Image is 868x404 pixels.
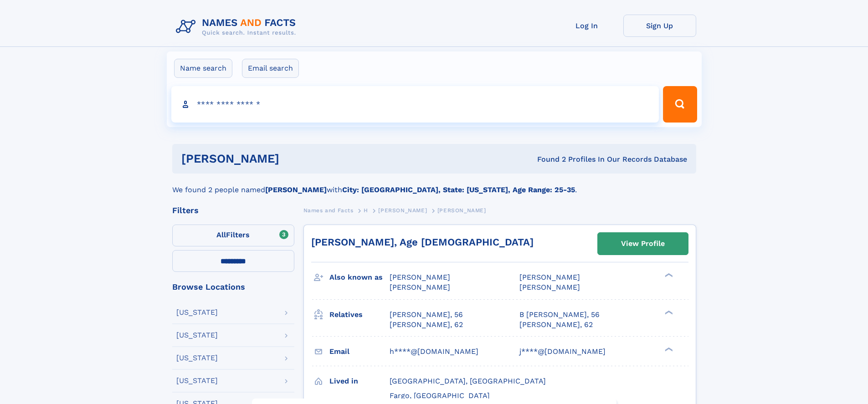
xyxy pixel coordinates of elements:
[390,310,463,320] a: [PERSON_NAME], 56
[378,205,427,216] a: [PERSON_NAME]
[172,206,294,215] div: Filters
[329,344,390,359] h3: Email
[519,320,593,330] a: [PERSON_NAME], 62
[663,272,673,278] div: ❯
[242,59,299,78] label: Email search
[390,283,450,291] span: [PERSON_NAME]
[621,233,665,254] div: View Profile
[174,59,232,78] label: Name search
[176,377,218,384] div: [US_STATE]
[663,86,697,123] button: Search Button
[623,15,696,37] a: Sign Up
[598,233,688,255] a: View Profile
[172,283,294,291] div: Browse Locations
[663,346,673,352] div: ❯
[408,154,687,164] div: Found 2 Profiles In Our Records Database
[172,174,696,195] div: We found 2 people named with .
[329,307,390,322] h3: Relatives
[519,283,580,291] span: [PERSON_NAME]
[437,207,486,214] span: [PERSON_NAME]
[303,205,354,216] a: Names and Facts
[216,230,226,239] span: All
[364,205,368,216] a: H
[311,236,534,248] a: [PERSON_NAME], Age [DEMOGRAPHIC_DATA]
[550,15,623,37] a: Log In
[176,309,218,316] div: [US_STATE]
[171,86,659,123] input: search input
[663,309,673,315] div: ❯
[378,207,427,214] span: [PERSON_NAME]
[181,153,408,164] h1: [PERSON_NAME]
[390,391,490,400] span: Fargo, [GEOGRAPHIC_DATA]
[329,373,390,389] h3: Lived in
[390,320,463,330] a: [PERSON_NAME], 62
[172,225,294,246] label: Filters
[329,270,390,285] h3: Also known as
[390,377,546,385] span: [GEOGRAPHIC_DATA], [GEOGRAPHIC_DATA]
[265,185,327,194] b: [PERSON_NAME]
[342,185,575,194] b: City: [GEOGRAPHIC_DATA], State: [US_STATE], Age Range: 25-35
[390,273,450,281] span: [PERSON_NAME]
[176,354,218,362] div: [US_STATE]
[364,207,368,214] span: H
[172,15,303,39] img: Logo Names and Facts
[519,273,580,281] span: [PERSON_NAME]
[519,310,600,320] a: B [PERSON_NAME], 56
[176,332,218,339] div: [US_STATE]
